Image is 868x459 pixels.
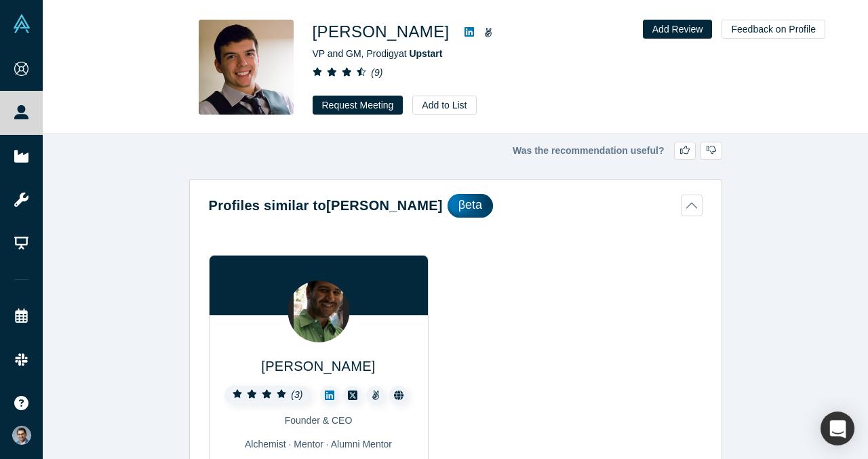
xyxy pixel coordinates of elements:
img: Alchemist Vault Logo [12,14,31,33]
button: Profiles similar to[PERSON_NAME]βeta [209,194,703,218]
div: βeta [448,194,493,218]
button: Request Meeting [313,96,403,115]
span: VP and GM, Prodigy at [313,48,443,59]
i: ( 9 ) [371,67,382,78]
i: ( 3 ) [291,389,302,400]
span: Founder & CEO [285,415,353,426]
img: Michia Rohrssen's Profile Image [199,20,294,115]
img: Gil Allouche's Profile Image [288,281,349,342]
div: Was the recommendation useful? [189,142,722,160]
button: Feedback on Profile [722,20,825,39]
h2: Profiles similar to [PERSON_NAME] [209,195,443,216]
h1: [PERSON_NAME] [313,20,450,44]
a: Upstart [409,48,442,59]
a: [PERSON_NAME] [261,359,375,374]
div: Alchemist · Mentor · Alumni Mentor [219,437,418,452]
img: VP Singh's Account [12,426,31,445]
button: Add Review [643,20,713,39]
button: Add to List [412,96,476,115]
